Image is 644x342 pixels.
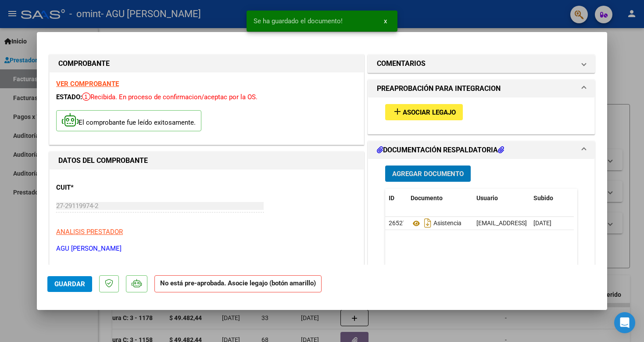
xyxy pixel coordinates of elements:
[473,189,530,208] datatable-header-cell: Usuario
[377,13,394,29] button: x
[389,220,406,227] span: 26527
[368,97,594,134] div: PREAPROBACIÓN PARA INTEGRACION
[533,194,553,202] span: Subido
[47,276,92,292] button: Guardar
[56,80,119,88] a: VER COMPROBANTE
[377,58,426,69] h1: COMENTARIOS
[422,216,433,230] i: Descargar documento
[385,104,463,120] button: Asociar Legajo
[58,59,110,68] strong: COMPROBANTE
[368,159,594,341] div: DOCUMENTACIÓN RESPALDATORIA
[254,17,343,25] span: Se ha guardado el documento!
[385,189,407,208] datatable-header-cell: ID
[411,220,462,227] span: Asistencia
[392,106,403,117] mat-icon: add
[154,275,322,292] strong: No está pre-aprobada. Asocie legajo (botón amarillo)
[476,220,625,227] span: [EMAIL_ADDRESS][DOMAIN_NAME] - [PERSON_NAME]
[384,17,387,25] span: x
[403,108,456,116] span: Asociar Legajo
[533,220,551,227] span: [DATE]
[614,312,635,333] div: Open Intercom Messenger
[377,83,501,94] h1: PREAPROBACIÓN PARA INTEGRACION
[530,189,574,208] datatable-header-cell: Subido
[56,228,123,236] span: ANALISIS PRESTADOR
[368,141,594,159] mat-expansion-panel-header: DOCUMENTACIÓN RESPALDATORIA
[56,244,357,254] p: AGU [PERSON_NAME]
[476,194,498,202] span: Usuario
[58,156,148,165] strong: DATOS DEL COMPROBANTE
[82,93,258,101] span: Recibida. En proceso de confirmacion/aceptac por la OS.
[368,55,594,72] mat-expansion-panel-header: COMENTARIOS
[56,93,82,101] span: ESTADO:
[385,166,471,182] button: Agregar Documento
[368,80,594,97] mat-expansion-panel-header: PREAPROBACIÓN PARA INTEGRACION
[407,189,473,208] datatable-header-cell: Documento
[56,183,147,193] p: CUIT
[389,194,394,202] span: ID
[411,194,443,202] span: Documento
[54,280,85,288] span: Guardar
[377,145,504,155] h1: DOCUMENTACIÓN RESPALDATORIA
[392,170,464,178] span: Agregar Documento
[56,110,201,132] p: El comprobante fue leído exitosamente.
